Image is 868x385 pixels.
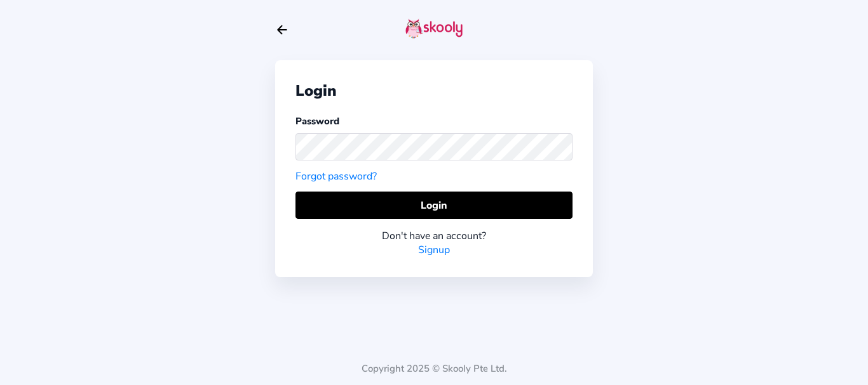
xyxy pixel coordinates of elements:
ion-icon: eye outline [553,140,567,153]
div: Don't have an account? [295,229,573,243]
img: skooly-logo.png [405,18,463,39]
label: Password [295,115,339,127]
button: arrow back outline [275,23,289,37]
button: eye outlineeye off outline [553,140,573,153]
button: Login [295,192,573,219]
a: Forgot password? [295,169,377,183]
a: Signup [418,243,450,257]
div: Login [295,81,573,101]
